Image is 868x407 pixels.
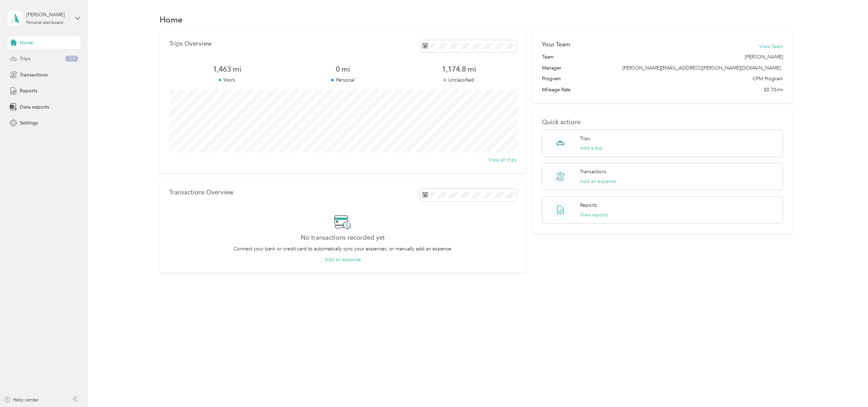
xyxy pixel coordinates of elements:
p: Transactions Overview [169,189,233,196]
p: Trips [580,135,590,142]
h1: Home [160,16,183,23]
button: Help center [4,396,39,404]
span: Program [542,75,561,82]
button: View reports [580,211,608,219]
button: Add an expense [580,178,616,185]
div: [PERSON_NAME] [26,11,69,18]
span: $0.70/mi [764,86,783,93]
p: Connect your bank or credit card to automatically sync your expenses, or manually add an expense. [233,245,452,252]
p: Personal [285,76,401,84]
span: 1,174.8 mi [401,64,516,74]
span: Manager [542,64,561,72]
span: [PERSON_NAME][EMAIL_ADDRESS][PERSON_NAME][DOMAIN_NAME] [622,65,781,71]
span: Mileage Rate [542,86,571,93]
span: Trips [20,55,30,62]
div: Personal dashboard [26,21,63,25]
span: Home [20,39,33,46]
span: [PERSON_NAME] [745,53,783,61]
button: View Team [759,43,783,50]
iframe: Everlance-gr Chat Button Frame [829,368,868,407]
button: View all trips [488,156,517,164]
p: Trips Overview [169,40,211,47]
h2: No transactions recorded yet [301,234,385,241]
button: Add an expense [325,256,361,263]
span: 1,463 mi [169,64,285,74]
p: Quick actions [542,119,783,126]
span: CPM Program [753,75,783,82]
p: Work [169,76,285,84]
span: Data exports [20,103,49,111]
span: 0 mi [285,64,401,74]
span: Transactions [20,71,48,78]
span: Team [542,53,554,61]
h2: Your Team [542,40,570,49]
span: Settings [20,119,38,127]
span: 123 [66,56,78,62]
p: Unclassified [401,76,516,84]
button: Add a trip [580,145,602,152]
span: Reports [20,87,37,94]
p: Transactions [580,168,607,175]
p: Reports [580,202,597,209]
